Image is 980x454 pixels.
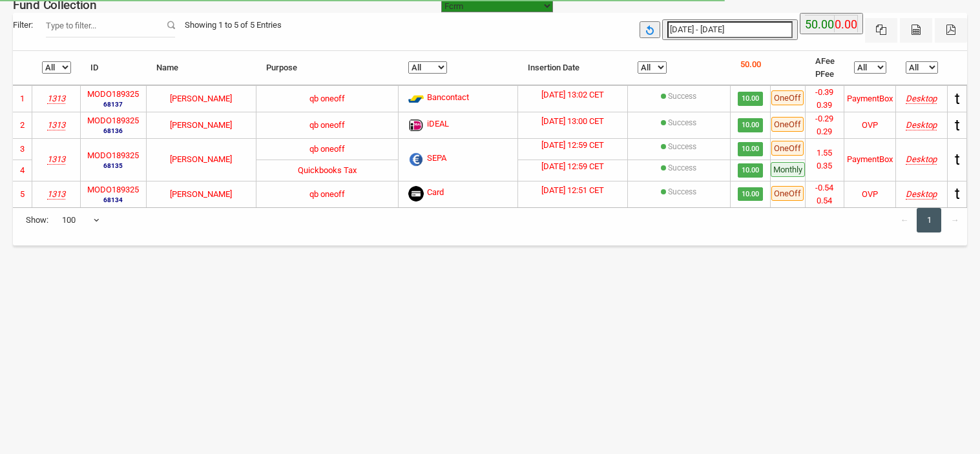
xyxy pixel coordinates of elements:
li: 0.39 [806,99,844,112]
span: t [955,150,960,169]
span: t [955,116,960,134]
label: [DATE] 12:59 CET [541,139,604,152]
label: [{"Status":"pending","disputed":"false","OutcomeMsg":"Payment complete.","transId":"pi_3S13YIJV5E... [668,162,696,174]
button: CSV [900,18,932,43]
div: OVP [862,188,878,201]
button: Excel [865,18,897,43]
th: Purpose [256,51,399,85]
span: SEPA [427,152,446,167]
label: [DATE] 12:51 CET [541,184,604,197]
label: [{"Status":"pending","disputed":"false","OutcomeMsg":"Payment complete.","transId":"pi_3S13YIJV5E... [668,141,696,152]
input: Filter: [46,13,175,37]
span: 10.00 [738,118,764,132]
span: Monthly [771,162,805,177]
li: AFee [815,55,835,68]
span: 100 [62,214,99,227]
span: 10.00 [738,142,764,156]
th: Name [147,51,256,85]
label: MODO189325 [87,88,139,101]
span: OneOff [771,141,804,156]
li: 0.54 [806,194,844,207]
div: Showing 1 to 5 of 5 Entries [175,13,291,37]
label: 0.00 [835,15,857,34]
a: ← [892,208,917,232]
label: [DATE] 13:00 CET [541,115,604,128]
li: -0.29 [806,112,844,125]
i: Skillshare [47,154,65,164]
span: 10.00 [738,163,764,178]
span: iDEAL [427,118,449,133]
td: 2 [13,112,32,138]
td: [PERSON_NAME] [147,138,256,181]
td: 5 [13,181,32,207]
td: qb oneoff [256,138,399,160]
small: 68135 [87,161,139,170]
td: [PERSON_NAME] [147,181,256,207]
i: Mozilla/5.0 (Windows NT 10.0; Win64; x64) AppleWebKit/537.36 (KHTML, like Gecko) Chrome/139.0.0.0... [906,120,937,130]
div: OVP [862,119,878,132]
i: Mozilla/5.0 (Windows NT 10.0; Win64; x64) AppleWebKit/537.36 (KHTML, like Gecko) Chrome/139.0.0.0... [906,189,937,199]
label: [DATE] 13:02 CET [541,88,604,101]
span: 10.00 [738,92,764,106]
td: [PERSON_NAME] [147,112,256,138]
small: 68137 [87,99,139,109]
li: 0.35 [806,160,844,172]
span: Show: [26,214,48,227]
i: Skillshare [47,120,65,130]
li: PFee [815,68,835,81]
td: qb oneoff [256,85,399,112]
i: Skillshare [47,189,65,199]
span: t [955,90,960,108]
td: Quickbooks Tax [256,160,399,181]
label: 50.00 [805,15,834,34]
a: → [943,208,967,232]
label: [DATE] 12:59 CET [541,160,604,173]
label: MODO189325 [87,149,139,162]
div: PaymentBox [847,153,893,166]
td: [PERSON_NAME] [147,85,256,112]
label: [{"Status":"succeeded","disputed":"false","OutcomeMsg":"Payment complete.","transId":"pi_3S13c8JV... [668,90,696,102]
span: OneOff [771,186,804,201]
span: 100 [61,208,100,232]
td: 1 [13,85,32,112]
small: 68134 [87,195,139,205]
span: t [955,185,960,203]
span: 10.00 [738,187,764,201]
button: 50.00 0.00 [800,13,863,34]
i: Mozilla/5.0 (Windows NT 10.0; Win64; x64) AppleWebKit/537.36 (KHTML, like Gecko) Chrome/139.0.0.0... [906,154,937,164]
p: 50.00 [740,58,761,71]
li: 0.29 [806,125,844,138]
label: MODO189325 [87,114,139,127]
a: 1 [917,208,941,232]
span: Bancontact [427,91,469,107]
button: Pdf [935,18,967,43]
span: Card [427,186,444,201]
th: Insertion Date [518,51,629,85]
i: Skillshare [47,94,65,103]
small: 68136 [87,126,139,136]
div: PaymentBox [847,92,893,105]
li: -0.54 [806,181,844,194]
span: OneOff [771,90,804,105]
label: [{"Status":"succeeded","disputed":"false","OutcomeMsg":"Payment complete.","transId":"pi_3S13QKJV... [668,186,696,198]
li: 1.55 [806,147,844,160]
li: -0.39 [806,86,844,99]
i: Mozilla/5.0 (Windows NT 10.0; Win64; x64) AppleWebKit/537.36 (KHTML, like Gecko) Chrome/139.0.0.0... [906,94,937,103]
td: qb oneoff [256,112,399,138]
th: ID [81,51,147,85]
label: MODO189325 [87,183,139,196]
span: OneOff [771,117,804,132]
td: qb oneoff [256,181,399,207]
td: 3 [13,138,32,160]
td: 4 [13,160,32,181]
label: [{"Status":"succeeded","disputed":"false","OutcomeMsg":"Payment complete.","transId":"pi_3S13ZAJV... [668,117,696,129]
